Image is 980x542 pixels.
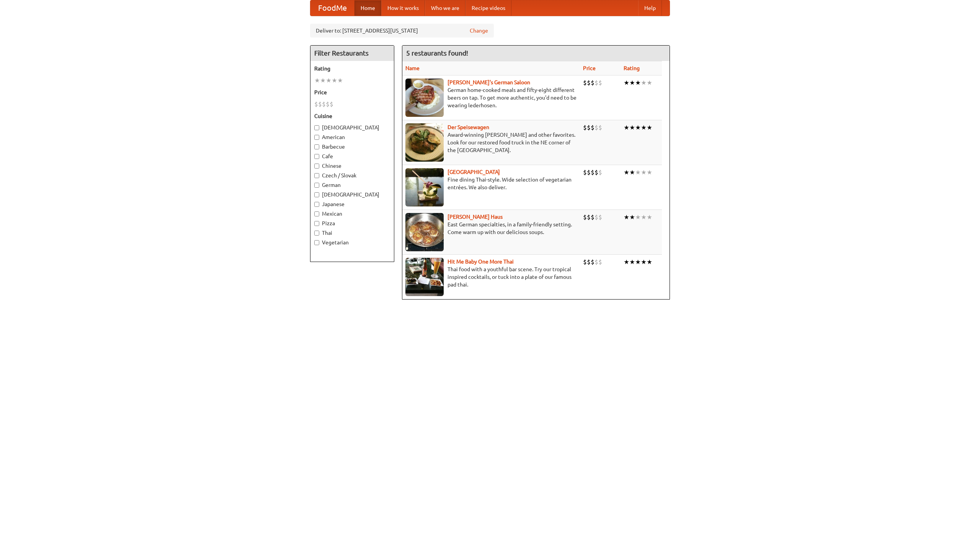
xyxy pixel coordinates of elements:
p: Award-winning [PERSON_NAME] and other favorites. Look for our restored food truck in the NE corne... [405,131,577,154]
a: [PERSON_NAME] Haus [448,214,503,220]
a: Recipe videos [465,0,511,16]
h5: Rating [314,65,390,72]
label: [DEMOGRAPHIC_DATA] [314,191,390,198]
li: ★ [635,213,641,221]
li: $ [591,123,595,132]
input: American [314,135,319,140]
input: [DEMOGRAPHIC_DATA] [314,192,319,197]
li: $ [595,123,598,132]
li: $ [595,258,598,266]
li: ★ [641,258,647,266]
label: Chinese [314,162,390,170]
li: ★ [624,258,629,266]
img: kohlhaus.jpg [405,213,444,251]
label: Barbecue [314,143,390,151]
ng-pluralize: 5 restaurants found! [406,49,468,57]
label: German [314,181,390,189]
li: ★ [647,213,652,221]
li: ★ [641,123,647,132]
img: speisewagen.jpg [405,123,444,162]
li: ★ [629,123,635,132]
label: Cafe [314,152,390,160]
label: Czech / Slovak [314,172,390,179]
li: $ [587,123,591,132]
li: ★ [647,258,652,266]
li: ★ [641,168,647,177]
a: How it works [381,0,425,16]
a: [GEOGRAPHIC_DATA] [448,169,500,175]
input: Vegetarian [314,240,319,245]
li: ★ [635,123,641,132]
input: German [314,183,319,188]
a: Der Speisewagen [448,124,489,130]
input: Thai [314,231,319,236]
b: Hit Me Baby One More Thai [448,259,514,265]
li: $ [591,79,595,87]
input: Pizza [314,221,319,226]
li: $ [587,213,591,221]
input: [DEMOGRAPHIC_DATA] [314,125,319,130]
img: satay.jpg [405,168,444,206]
li: $ [598,258,602,266]
li: ★ [647,123,652,132]
label: Pizza [314,219,390,227]
li: ★ [629,258,635,266]
label: [DEMOGRAPHIC_DATA] [314,124,390,131]
li: $ [587,79,591,87]
a: Name [405,65,420,71]
label: Vegetarian [314,239,390,246]
p: Fine dining Thai-style. Wide selection of vegetarian entrées. We also deliver. [405,176,577,191]
li: ★ [320,76,326,85]
li: $ [598,123,602,132]
a: Change [470,27,488,34]
li: ★ [332,76,337,85]
label: Japanese [314,200,390,208]
p: East German specialties, in a family-friendly setting. Come warm up with our delicious soups. [405,221,577,236]
li: $ [598,79,602,87]
li: $ [587,168,591,177]
input: Chinese [314,164,319,169]
li: $ [595,168,598,177]
input: Barbecue [314,144,319,149]
li: $ [583,213,587,221]
li: $ [591,258,595,266]
a: Price [583,65,596,71]
li: ★ [635,258,641,266]
a: [PERSON_NAME]'s German Saloon [448,79,530,85]
h5: Price [314,88,390,96]
li: $ [598,168,602,177]
li: ★ [647,168,652,177]
li: $ [314,100,318,108]
li: ★ [629,213,635,221]
label: Thai [314,229,390,237]
p: Thai food with a youthful bar scene. Try our tropical inspired cocktails, or tuck into a plate of... [405,265,577,288]
li: ★ [326,76,332,85]
li: $ [583,258,587,266]
li: ★ [647,79,652,87]
img: babythai.jpg [405,258,444,296]
img: esthers.jpg [405,79,444,117]
li: $ [326,100,330,108]
input: Japanese [314,202,319,207]
a: Home [354,0,381,16]
input: Mexican [314,211,319,216]
input: Czech / Slovak [314,173,319,178]
li: ★ [641,79,647,87]
li: ★ [635,79,641,87]
div: Deliver to: [STREET_ADDRESS][US_STATE] [310,24,494,38]
li: ★ [624,79,629,87]
li: ★ [629,168,635,177]
li: ★ [314,76,320,85]
li: ★ [641,213,647,221]
li: $ [595,213,598,221]
li: $ [587,258,591,266]
li: ★ [629,79,635,87]
h4: Filter Restaurants [310,46,394,61]
li: $ [591,213,595,221]
li: $ [591,168,595,177]
li: ★ [624,168,629,177]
